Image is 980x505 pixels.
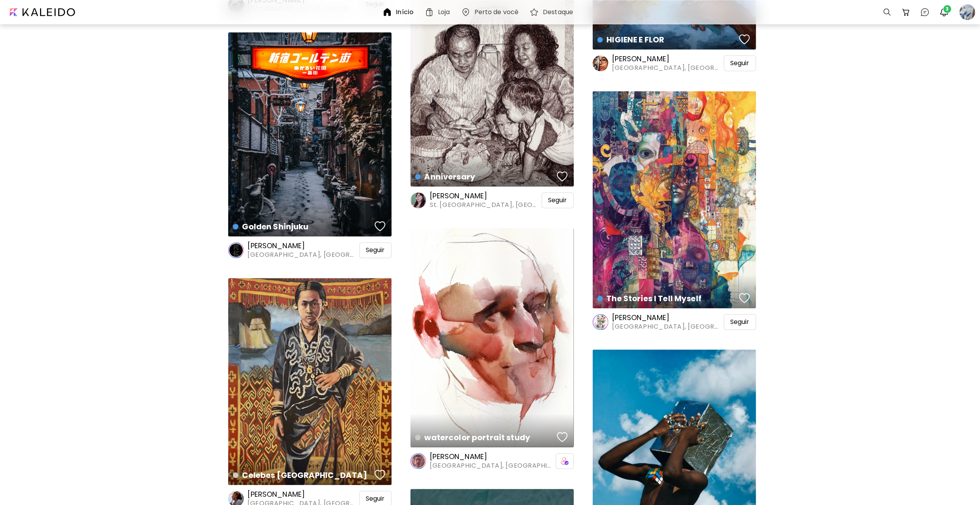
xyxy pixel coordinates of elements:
h4: Celebes [GEOGRAPHIC_DATA] [233,469,372,481]
span: [GEOGRAPHIC_DATA], [GEOGRAPHIC_DATA] [612,322,722,331]
button: bellIcon3 [938,5,951,19]
img: cart [901,7,911,17]
a: [PERSON_NAME][GEOGRAPHIC_DATA], [GEOGRAPHIC_DATA]icon [410,452,574,470]
a: Início [383,7,417,17]
button: favorites [737,31,752,47]
div: Seguir [542,192,574,208]
span: Seguir [366,246,385,254]
a: [PERSON_NAME]St. [GEOGRAPHIC_DATA], [GEOGRAPHIC_DATA]Seguir [410,191,574,209]
button: favorites [555,168,570,184]
a: Loja [425,7,453,17]
span: [GEOGRAPHIC_DATA], [GEOGRAPHIC_DATA] [430,461,554,470]
img: icon [561,457,569,465]
h6: [PERSON_NAME] [248,241,358,251]
a: Golden Shinjukufavoriteshttps://cdn.kaleido.art/CDN/Artwork/146412/Primary/medium.webp?updated=65... [228,32,392,236]
h6: Perto de você [474,9,519,15]
h4: Anniversary [415,171,555,183]
h4: The Stories I Tell Myself [597,293,737,304]
h6: [PERSON_NAME] [612,313,722,322]
img: bellIcon [940,7,949,17]
a: [PERSON_NAME][GEOGRAPHIC_DATA], [GEOGRAPHIC_DATA]Seguir [593,54,756,72]
h6: [PERSON_NAME] [612,54,722,64]
button: favorites [373,218,388,234]
a: Destaque [529,7,576,17]
span: [GEOGRAPHIC_DATA], [GEOGRAPHIC_DATA] [248,251,358,259]
span: 3 [943,5,951,13]
h6: Início [396,9,414,15]
a: Perto de você [461,7,522,17]
button: favorites [555,429,570,445]
button: favorites [737,290,752,306]
span: Seguir [731,59,749,67]
span: Seguir [366,495,385,503]
div: Seguir [724,314,756,330]
h6: Loja [438,9,450,15]
a: watercolor portrait studyfavoriteshttps://cdn.kaleido.art/CDN/Artwork/149225/Primary/medium.webp?... [410,228,574,447]
h6: [PERSON_NAME] [430,191,540,201]
img: chatIcon [920,7,930,17]
span: [GEOGRAPHIC_DATA], [GEOGRAPHIC_DATA] [612,64,722,72]
span: St. [GEOGRAPHIC_DATA], [GEOGRAPHIC_DATA] [430,201,540,209]
a: [PERSON_NAME][GEOGRAPHIC_DATA], [GEOGRAPHIC_DATA]Seguir [593,313,756,331]
span: Seguir [548,196,567,204]
h4: Golden Shinjuku [233,221,372,232]
a: The Stories I Tell Myselffavoriteshttps://cdn.kaleido.art/CDN/Artwork/144540/Primary/medium.webp?... [593,91,756,308]
span: Seguir [731,318,749,326]
a: [PERSON_NAME][GEOGRAPHIC_DATA], [GEOGRAPHIC_DATA]Seguir [228,241,392,259]
h4: watercolor portrait study [415,432,555,443]
h6: [PERSON_NAME] [430,452,554,461]
h4: HIGIENE E FLOR [597,34,737,46]
div: Seguir [359,242,392,258]
h6: Destaque [543,9,573,15]
a: Celebes [GEOGRAPHIC_DATA]favoriteshttps://cdn.kaleido.art/CDN/Artwork/66762/Primary/medium.webp?u... [228,278,392,485]
button: favorites [373,467,388,483]
div: Seguir [724,55,756,71]
h6: [PERSON_NAME] [248,490,358,499]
